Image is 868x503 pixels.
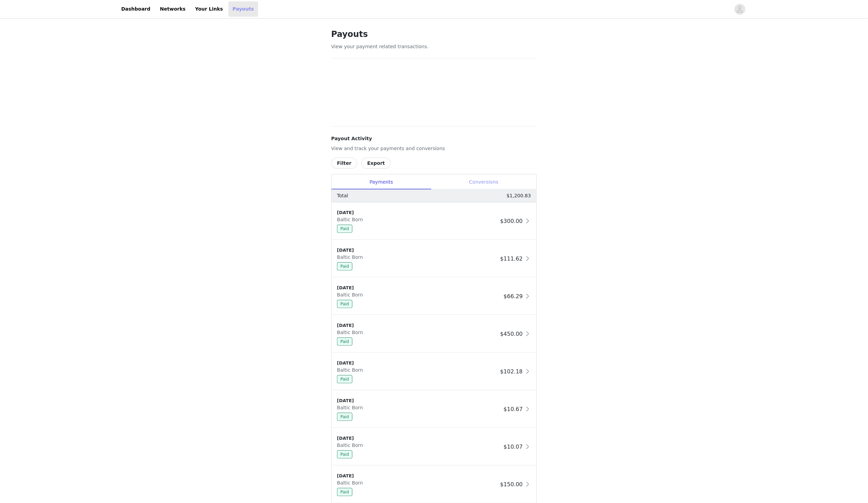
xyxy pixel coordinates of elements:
a: Dashboard [117,1,154,17]
span: Paid [337,488,352,496]
button: Filter [331,158,357,169]
span: Baltic Born [337,330,366,335]
span: $66.29 [504,293,523,300]
span: Baltic Born [337,442,366,448]
span: Paid [337,225,352,233]
span: Paid [337,413,352,421]
div: [DATE] [337,435,501,442]
span: $300.00 [500,218,523,224]
div: [DATE] [337,284,501,291]
div: clickable-list-item [332,353,536,391]
a: Payouts [228,1,258,17]
p: View your payment related transactions. [331,43,537,50]
span: $102.18 [500,368,523,375]
div: [DATE] [337,247,498,254]
p: Total [337,192,348,199]
div: [DATE] [337,397,501,404]
div: [DATE] [337,473,498,479]
span: Paid [337,337,352,346]
span: Paid [337,300,352,308]
span: Baltic Born [337,405,366,410]
span: Baltic Born [337,480,366,486]
a: Networks [156,1,190,17]
div: clickable-list-item [332,278,536,315]
span: Paid [337,375,352,383]
div: clickable-list-item [332,240,536,278]
h4: Payout Activity [331,135,537,142]
div: clickable-list-item [332,466,536,503]
span: $10.67 [504,406,523,412]
h1: Payouts [331,28,537,40]
div: clickable-list-item [332,391,536,428]
span: Baltic Born [337,292,366,297]
button: Export [361,158,391,169]
p: View and track your payments and conversions [331,145,537,152]
div: Payments [332,174,431,190]
span: $10.07 [504,444,523,450]
a: Your Links [191,1,227,17]
div: [DATE] [337,360,498,367]
span: Paid [337,262,352,270]
p: $1,200.83 [507,192,531,199]
div: avatar [737,4,743,15]
span: Baltic Born [337,254,366,260]
div: Conversions [431,174,536,190]
span: $450.00 [500,331,523,337]
div: [DATE] [337,322,498,329]
span: Baltic Born [337,367,366,373]
div: [DATE] [337,209,498,216]
span: $111.62 [500,255,523,262]
span: Paid [337,450,352,459]
span: Baltic Born [337,217,366,222]
div: clickable-list-item [332,428,536,466]
span: $150.00 [500,481,523,488]
div: clickable-list-item [332,315,536,353]
div: clickable-list-item [332,202,536,240]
